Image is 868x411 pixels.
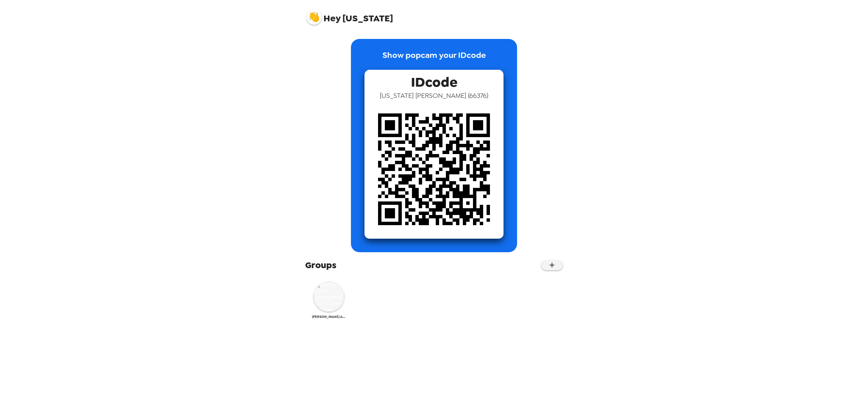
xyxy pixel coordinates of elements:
[307,9,322,25] img: profile pic
[314,281,344,312] img: Embry-Riddle Aeronautical Uni - Career Services
[411,70,457,91] span: IDcode
[380,91,488,100] span: [US_STATE] [PERSON_NAME] ( 66376 )
[305,259,336,271] span: Groups
[382,49,486,70] p: Show popcam your IDcode
[307,6,393,23] span: [US_STATE]
[364,100,504,239] img: qr code
[312,315,346,319] span: [PERSON_NAME] Aeronautical Uni - Career Services
[323,12,340,24] span: Hey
